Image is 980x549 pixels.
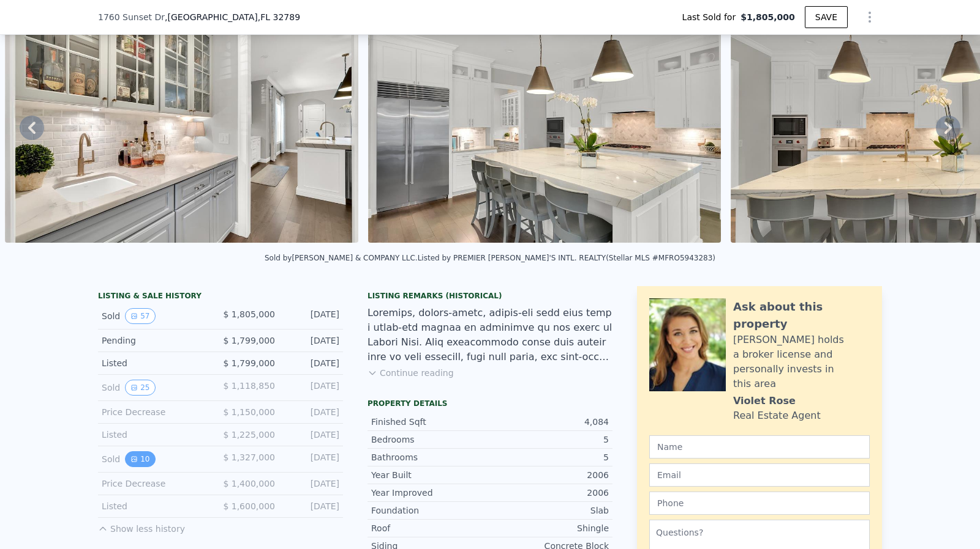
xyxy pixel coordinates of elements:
input: Email [649,463,870,487]
div: Listed [102,357,211,369]
button: View historical data [125,380,155,396]
span: $ 1,327,000 [223,452,275,462]
span: , [GEOGRAPHIC_DATA] [165,11,300,23]
div: 2006 [490,469,609,481]
img: Sale: 47252446 Parcel: 46947670 [368,8,722,243]
button: SAVE [805,6,848,28]
div: Foundation [371,504,490,517]
span: $ 1,118,850 [223,381,275,391]
div: 2006 [490,487,609,499]
div: Sold [102,451,211,467]
div: [DATE] [285,429,339,441]
div: 5 [490,451,609,463]
div: Bathrooms [371,451,490,463]
div: Real Estate Agent [733,408,821,423]
div: Property details [367,399,612,408]
div: Year Built [371,469,490,481]
div: [DATE] [285,500,339,512]
span: $ 1,150,000 [223,407,275,417]
span: $ 1,799,000 [223,358,275,368]
span: $ 1,600,000 [223,501,275,511]
span: $ 1,805,000 [223,309,275,319]
input: Name [649,435,870,459]
div: Sold [102,380,211,396]
button: Continue reading [367,367,454,379]
span: Last Sold for [682,11,741,23]
div: Sold [102,308,211,324]
div: Listing Remarks (Historical) [367,291,612,301]
span: $ 1,799,000 [223,336,275,345]
img: Sale: 47252446 Parcel: 46947670 [5,8,358,243]
div: [DATE] [285,477,339,490]
button: View historical data [125,451,155,467]
button: View historical data [125,308,155,324]
div: Finished Sqft [371,416,490,428]
div: [DATE] [285,451,339,467]
div: [PERSON_NAME] holds a broker license and personally invests in this area [733,333,870,391]
div: Listed [102,500,211,512]
button: Show Options [858,5,882,29]
span: $ 1,225,000 [223,430,275,440]
div: Bedrooms [371,433,490,446]
div: 5 [490,433,609,446]
span: 1760 Sunset Dr [98,11,165,23]
div: Shingle [490,522,609,534]
div: 4,084 [490,416,609,428]
div: Roof [371,522,490,534]
div: [DATE] [285,406,339,418]
span: , FL 32789 [258,12,300,22]
div: Loremips, dolors-ametc, adipis-eli sedd eius temp i utlab-etd magnaa en adminimve qu nos exerc ul... [367,306,612,364]
div: Violet Rose [733,394,796,408]
div: Sold by [PERSON_NAME] & COMPANY LLC . [265,254,418,262]
span: $ 1,400,000 [223,479,275,488]
button: Show less history [98,518,185,535]
div: Price Decrease [102,477,211,490]
div: LISTING & SALE HISTORY [98,291,343,303]
div: Price Decrease [102,406,211,418]
div: [DATE] [285,334,339,347]
div: Year Improved [371,487,490,499]
span: $1,805,000 [741,11,795,23]
div: Listed by PREMIER [PERSON_NAME]'S INTL. REALTY (Stellar MLS #MFRO5943283) [418,254,715,262]
input: Phone [649,492,870,515]
div: Pending [102,334,211,347]
div: Listed [102,429,211,441]
div: Ask about this property [733,298,870,333]
div: [DATE] [285,308,339,324]
div: [DATE] [285,380,339,396]
div: [DATE] [285,357,339,369]
div: Slab [490,504,609,517]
